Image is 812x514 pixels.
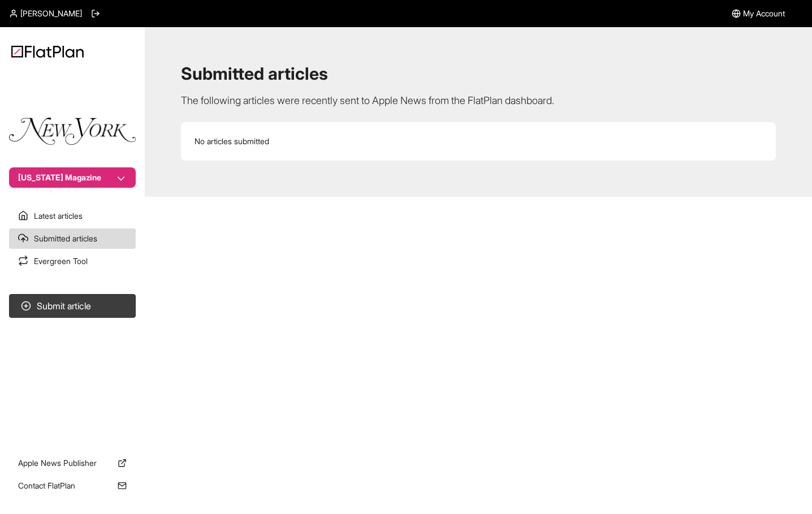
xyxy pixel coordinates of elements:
button: [US_STATE] Magazine [9,167,136,188]
button: Submit article [9,294,136,318]
img: Publication Logo [9,118,136,145]
span: [PERSON_NAME] [20,8,82,19]
a: Apple News Publisher [9,453,136,473]
a: Submitted articles [9,228,136,249]
section: No articles submitted [181,122,776,161]
a: Contact FlatPlan [9,476,136,496]
h1: Submitted articles [181,63,776,84]
img: Logo [11,45,84,58]
a: [PERSON_NAME] [9,8,82,19]
a: Evergreen Tool [9,251,136,271]
p: The following articles were recently sent to Apple News from the FlatPlan dashboard. [181,93,776,109]
a: Latest articles [9,206,136,226]
span: My Account [743,8,785,19]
